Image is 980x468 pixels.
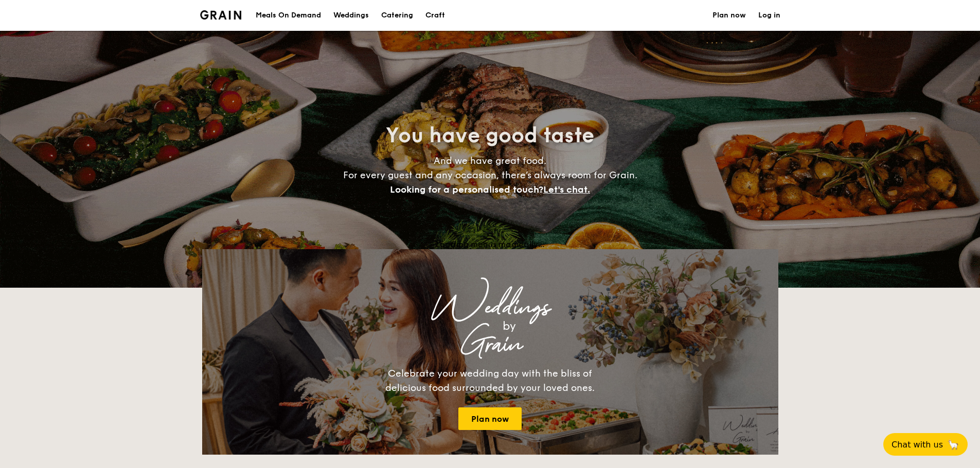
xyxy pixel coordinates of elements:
img: Grain [200,10,242,20]
a: Plan now [458,407,522,430]
div: Weddings [293,298,688,317]
span: Chat with us [892,440,943,450]
div: Grain [293,335,688,354]
button: Chat with us🦙 [883,433,968,456]
span: 🦙 [947,439,959,451]
div: by [331,317,688,335]
div: Loading menus magically... [202,239,778,249]
span: Let's chat. [543,184,590,195]
a: Logotype [200,10,242,20]
div: Celebrate your wedding day with the bliss of delicious food surrounded by your loved ones. [375,366,606,395]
